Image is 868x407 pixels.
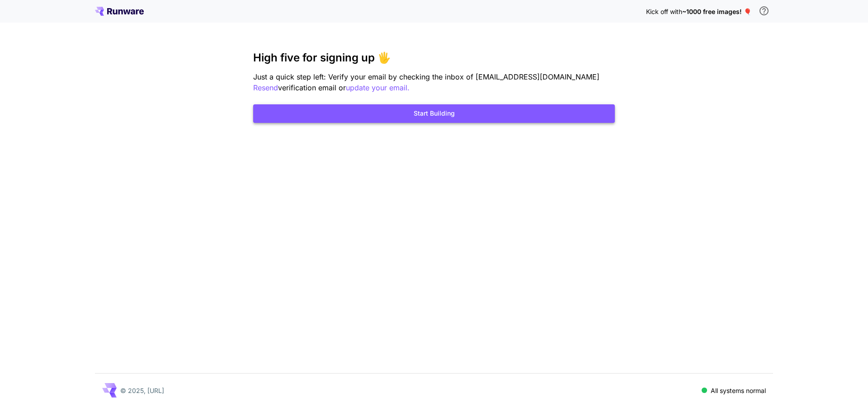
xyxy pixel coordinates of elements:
p: © 2025, [URL] [120,386,164,395]
span: Just a quick step left: Verify your email by checking the inbox of [EMAIL_ADDRESS][DOMAIN_NAME] [253,72,599,81]
button: Resend [253,82,278,94]
p: All systems normal [711,386,766,395]
span: verification email or [278,83,346,92]
h3: High five for signing up 🖐️ [253,51,615,64]
button: In order to qualify for free credit, you need to sign up with a business email address and click ... [755,2,773,20]
span: Kick off with [646,8,682,15]
button: Start Building [253,104,615,123]
button: update your email. [346,82,410,94]
span: ~1000 free images! 🎈 [682,8,751,15]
